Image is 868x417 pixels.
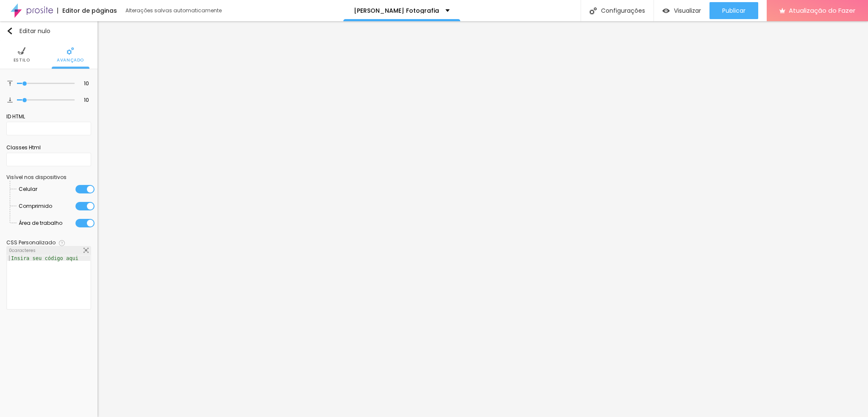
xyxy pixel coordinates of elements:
[125,7,222,14] font: Alterações salvas automaticamente
[97,21,868,417] iframe: Editor
[6,113,25,120] font: ID HTML
[11,255,78,261] font: Insira seu código aqui
[6,239,56,246] font: CSS Personalizado
[7,97,13,103] img: Ícone
[14,57,30,63] font: Estilo
[62,6,117,15] font: Editor de páginas
[662,7,670,14] img: view-1.svg
[722,6,746,15] font: Publicar
[9,247,12,254] font: 0
[7,81,13,86] img: Ícone
[18,47,25,55] img: Ícone
[19,202,52,210] font: Comprimido
[59,240,65,246] img: Ícone
[19,219,62,227] font: Área de trabalho
[12,247,36,254] font: caracteres
[57,57,84,63] font: Avançado
[6,28,13,34] img: Ícone
[654,2,709,19] button: Visualizar
[19,185,37,193] font: Celular
[6,144,41,151] font: Classes Html
[590,7,597,14] img: Ícone
[354,6,439,15] font: [PERSON_NAME] Fotografia
[789,6,855,15] font: Atualização do Fazer
[601,6,645,15] font: Configurações
[674,6,701,15] font: Visualizar
[67,47,74,55] img: Ícone
[6,174,67,181] font: Visível nos dispositivos
[709,2,758,19] button: Publicar
[19,27,50,35] font: Editar nulo
[83,248,89,253] img: Ícone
